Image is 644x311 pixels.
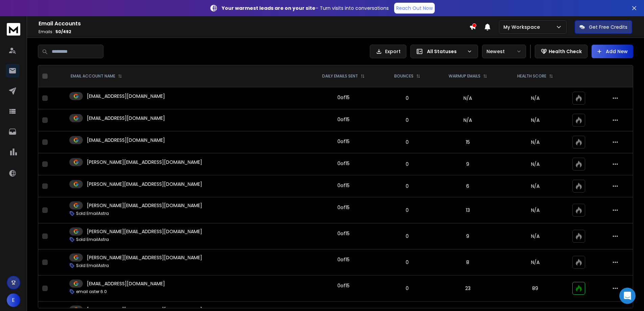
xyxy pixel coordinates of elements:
button: Get Free Credits [575,20,632,34]
p: Get Free Credits [589,24,627,30]
td: 6 [433,175,502,197]
p: [PERSON_NAME][EMAIL_ADDRESS][DOMAIN_NAME] [87,254,202,261]
p: Health Check [549,48,582,55]
p: [PERSON_NAME][EMAIL_ADDRESS][DOMAIN_NAME] [87,181,202,187]
td: N/A [433,109,502,131]
td: 9 [433,223,502,249]
p: Sold EmailAstra [76,263,109,268]
p: 0 [385,285,429,292]
p: [PERSON_NAME][EMAIL_ADDRESS][DOMAIN_NAME] [87,159,202,165]
p: N/A [506,207,564,214]
p: Reach Out Now [396,5,433,12]
p: All Statuses [427,48,464,55]
p: 0 [385,117,429,124]
div: 0 of 15 [337,160,350,167]
p: email aster 6.0 [76,289,107,294]
p: [EMAIL_ADDRESS][DOMAIN_NAME] [87,137,165,143]
p: [EMAIL_ADDRESS][DOMAIN_NAME] [87,115,165,121]
div: 0 of 15 [337,256,350,263]
p: DAILY EMAILS SENT [322,73,358,79]
p: 0 [385,233,429,240]
button: Health Check [535,45,588,58]
p: 0 [385,95,429,102]
p: Sold EmailAstra [76,237,109,242]
p: [EMAIL_ADDRESS][DOMAIN_NAME] [87,280,165,287]
div: Open Intercom Messenger [619,288,636,304]
p: My Workspace [503,24,543,30]
p: N/A [506,117,564,124]
p: 0 [385,161,429,168]
p: 0 [385,183,429,190]
p: BOUNCES [394,73,413,79]
p: N/A [506,233,564,240]
div: EMAIL ACCOUNT NAME [71,73,122,79]
button: E [7,293,20,307]
td: 9 [433,153,502,175]
p: 0 [385,207,429,214]
td: 8 [433,249,502,275]
strong: Your warmest leads are on your site [222,5,315,12]
td: 23 [433,275,502,302]
td: 13 [433,197,502,223]
p: WARMUP EMAILS [449,73,480,79]
p: 0 [385,259,429,266]
div: 0 of 15 [337,230,350,237]
div: 0 of 15 [337,204,350,211]
button: Add New [592,45,633,58]
p: [PERSON_NAME][EMAIL_ADDRESS][DOMAIN_NAME] [87,228,202,235]
div: 0 of 15 [337,182,350,189]
button: Newest [482,45,526,58]
h1: Email Accounts [39,20,469,28]
p: N/A [506,259,564,266]
td: 89 [502,275,568,302]
p: 0 [385,139,429,146]
a: Reach Out Now [394,3,435,14]
p: N/A [506,161,564,168]
p: [PERSON_NAME][EMAIL_ADDRESS][DOMAIN_NAME] [87,202,202,209]
div: 0 of 15 [337,94,350,101]
div: 0 of 15 [337,138,350,145]
td: N/A [433,87,502,109]
p: Emails : [39,29,469,35]
img: logo [7,23,20,36]
button: Export [370,45,406,58]
p: [EMAIL_ADDRESS][DOMAIN_NAME] [87,93,165,99]
p: HEALTH SCORE [517,73,546,79]
div: 0 of 15 [337,282,350,289]
td: 15 [433,131,502,153]
span: 50 / 492 [55,29,71,35]
p: – Turn visits into conversations [222,5,389,12]
p: N/A [506,139,564,146]
div: 0 of 15 [337,116,350,123]
p: N/A [506,95,564,102]
p: N/A [506,183,564,190]
p: Sold EmailAstra [76,211,109,216]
